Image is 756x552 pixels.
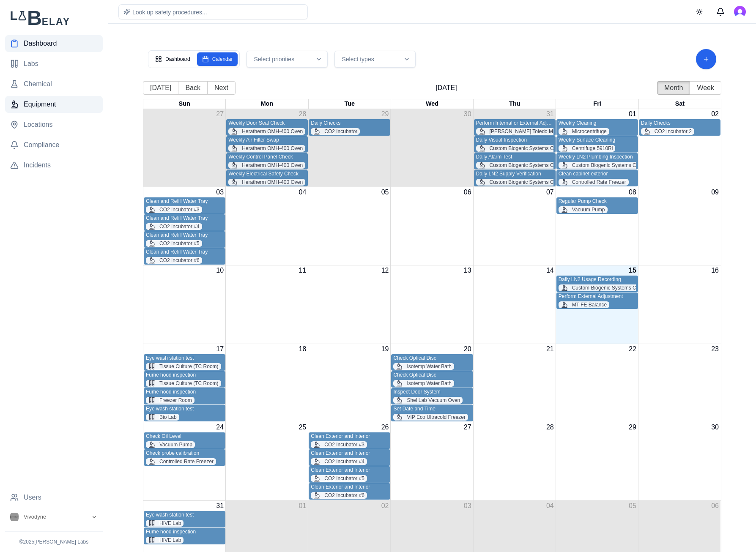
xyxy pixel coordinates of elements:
div: Perform Internal or External Adjustment [476,120,553,135]
span: [DATE] [236,83,657,93]
button: 13 [464,265,471,276]
div: Clean Exterior and Interior [311,450,388,456]
span: CO2 Incubator #3 [159,206,200,213]
span: Users [24,492,41,503]
button: 03 [216,187,224,197]
div: Weekly Door Seal Check [228,120,306,126]
div: Daily Visual Inspection [476,137,553,152]
button: CO2 Incubator #6 [311,492,367,499]
span: Vivodyne [24,513,46,521]
div: Daily LN2 Supply Verification [476,171,553,177]
a: Compliance [5,137,103,153]
a: Add Task [696,49,716,69]
div: Daily Checks [641,120,718,135]
button: 31 [546,109,554,119]
button: 12 [381,265,389,276]
div: Inspect Door System [393,389,471,404]
button: Open user button [734,6,746,18]
span: Heratherm OMH-400 Oven [242,145,303,152]
span: VIP Eco Ultracold Freezer [407,414,466,421]
div: Clean and Refill Water Tray [146,232,223,238]
div: Daily LN2 Usage Recording [559,276,636,291]
button: Heratherm OMH-400 Oven [228,128,305,135]
button: HIVE Lab [146,537,184,544]
button: +2 more [556,187,579,193]
span: CO2 Incubator #4 [159,223,200,230]
span: HIVE Lab [159,537,181,544]
button: 25 [299,422,306,432]
button: Month [657,81,690,95]
div: Fume hood inspection [146,372,223,387]
span: Controlled Rate Freezer [159,458,214,465]
span: Fri [593,100,601,107]
a: Users [5,489,103,506]
button: 01 [299,501,306,511]
div: Perform Internal or External Adjustment [476,120,553,126]
div: Eye wash station test [146,355,223,361]
div: Fume hood inspection [146,389,223,404]
button: Shel Lab Vacuum Oven [393,397,463,404]
button: [DATE] [143,81,178,95]
div: Eye wash station test [146,512,223,518]
button: CO2 Incubator #3 [146,206,202,213]
button: 24 [216,422,224,432]
button: 23 [711,344,719,354]
div: Clean Exterior and Interior [311,450,388,465]
span: Custom Biogenic Systems Cryopreservation [572,162,671,169]
button: Bio Lab [146,414,179,421]
button: Heratherm OMH-400 Oven [228,162,305,169]
div: Weekly Surface Cleaning [559,137,636,143]
div: Weekly Air Filter Swap [228,137,306,143]
button: [PERSON_NAME] Toledo MR304 Balance [476,128,588,135]
button: 28 [546,422,554,432]
div: Perform External Adjustment [559,293,636,300]
button: Custom Biogenic Systems Cryopreservation [559,284,674,291]
button: Dashboard [150,52,195,66]
span: Select priorities [254,55,294,63]
div: Weekly Door Seal Check [228,120,306,135]
button: MT FE Balance [559,301,609,308]
div: Regular Pump Check [559,198,636,213]
img: Lois Tolvinski [734,6,746,18]
img: Lab Belay Logo [5,10,103,25]
button: Custom Biogenic Systems Cryopreservation [476,179,592,186]
img: Vivodyne [10,513,19,521]
div: Eye wash station test [146,406,223,412]
button: Heratherm OMH-400 Oven [228,145,305,152]
button: Back [178,81,208,95]
button: +4 more [474,187,496,193]
span: CO2 Incubator 2 [655,128,692,135]
div: Clean Exterior and Interior [311,467,388,482]
div: Weekly Surface Cleaning [559,137,636,152]
span: Sun [179,100,190,107]
button: Controlled Rate Freezer [146,458,216,465]
div: Weekly Control Panel Check [228,154,306,169]
p: © 2025 [PERSON_NAME] Labs [5,538,103,545]
button: Microcentrifuge [559,128,609,135]
button: CO2 Incubator #4 [146,223,202,230]
span: Equipment [24,99,56,109]
span: Microcentrifuge [572,128,607,135]
span: Shel Lab Vacuum Oven [407,397,460,404]
button: CO2 Incubator #5 [311,475,367,482]
div: Clean and Refill Water Tray [146,215,223,221]
button: Calendar [197,52,238,66]
span: Heratherm OMH-400 Oven [242,162,303,169]
span: Freezer Room [159,397,192,404]
span: Controlled Rate Freezer [572,179,626,186]
div: Weekly Cleaning [559,120,636,135]
div: Clean Exterior and Interior [311,433,388,440]
div: Fume hood inspection [146,372,223,378]
div: Daily Alarm Test [476,154,553,160]
button: 09 [711,187,719,197]
button: 28 [299,109,306,119]
button: 01 [629,109,636,119]
div: Clean Exterior and Interior [311,467,388,473]
button: 07 [546,187,554,197]
span: Vacuum Pump [159,441,192,448]
div: Clean cabinet exterior [559,171,636,177]
button: Custom Biogenic Systems Cryopreservation [559,162,674,169]
span: Vacuum Pump [572,206,605,213]
span: CO2 Incubator #6 [324,492,364,499]
button: HIVE Lab [146,520,184,527]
